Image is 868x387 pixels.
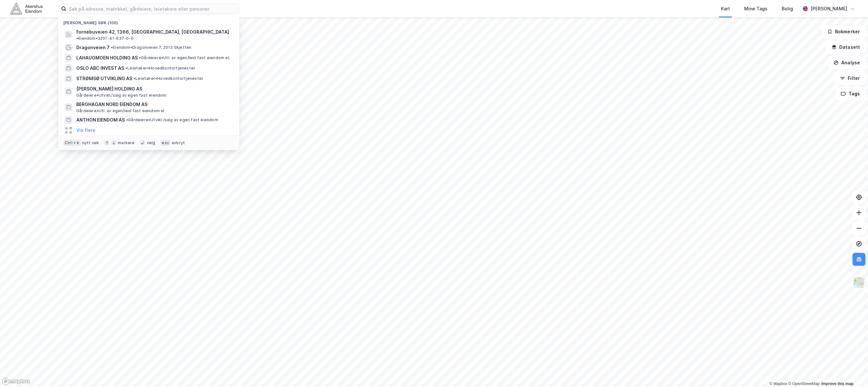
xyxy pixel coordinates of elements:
div: Kontrollprogram for chat [836,356,868,387]
span: Leietaker • Hovedkontortjenester [134,76,203,81]
img: Z [853,276,865,289]
a: Mapbox homepage [2,378,30,385]
span: Eiendom • 3201-41-637-0-0 [76,36,134,41]
span: Gårdeiere • Utl. av egen/leid fast eiendom el. [139,55,230,60]
span: ANTHON EIENDOM AS [76,116,125,124]
span: • [111,45,113,50]
div: Kart [721,5,730,13]
span: • [76,36,78,41]
div: Ctrl + k [63,140,81,146]
span: LAHAUGMOEN HOLDING AS [76,54,138,62]
a: Mapbox [769,382,787,386]
button: Datasett [826,41,865,54]
span: • [134,76,135,81]
span: Gårdeiere • Utvikl./salg av egen fast eiendom [126,117,218,123]
span: • [139,55,141,60]
div: velg [147,140,155,145]
span: • [125,66,127,70]
span: Fornebuveien 42, 1366, [GEOGRAPHIC_DATA], [GEOGRAPHIC_DATA] [76,28,229,36]
button: Vis flere [76,126,95,134]
a: Improve this map [821,382,853,386]
button: Filter [834,72,865,85]
div: nytt søk [82,140,99,145]
div: markere [118,140,134,145]
div: avbryt [172,140,185,145]
span: [PERSON_NAME] HOLDING AS [76,85,231,93]
iframe: Chat Widget [836,356,868,387]
button: Analyse [828,56,865,69]
span: Gårdeiere • Utl. av egen/leid fast eiendom el. [76,108,166,113]
span: Leietaker • Hovedkontortjenester [125,66,195,71]
div: [PERSON_NAME] [810,5,847,13]
div: esc [160,140,170,146]
span: STRØMSØ UTVIKLING AS [76,75,132,82]
div: Bolig [782,5,793,13]
button: Bokmerker [822,25,865,38]
span: Eiendom • Dragonveien 7, 2013 Skjetten [111,45,191,50]
input: Søk på adresse, matrikkel, gårdeiere, leietakere eller personer [66,4,239,14]
div: Mine Tags [744,5,767,13]
div: [PERSON_NAME] søk (100) [58,15,239,27]
img: akershus-eiendom-logo.9091f326c980b4bce74ccdd9f866810c.svg [10,3,43,14]
a: OpenStreetMap [788,382,820,386]
span: • [126,117,128,122]
span: Dragonveien 7 [76,44,110,51]
span: OSLO ABC INVEST AS [76,64,124,72]
span: BERGHAGAN NORD EIENDOM AS [76,101,231,108]
span: Gårdeiere • Utvikl./salg av egen fast eiendom [76,93,166,98]
button: Tags [835,87,865,100]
